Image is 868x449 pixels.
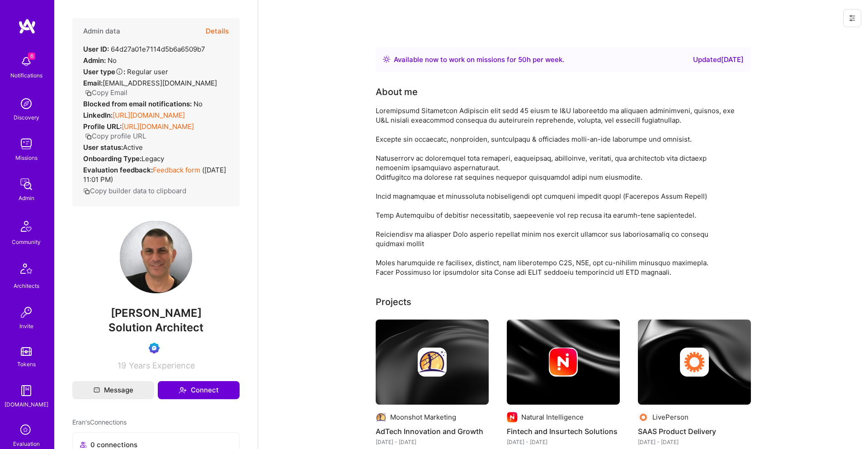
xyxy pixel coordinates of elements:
[18,422,35,439] i: icon SelectionTeam
[123,143,143,152] span: Active
[179,386,187,394] i: icon Connect
[83,45,109,53] strong: User ID:
[638,320,751,405] img: cover
[120,221,192,293] img: User Avatar
[376,295,411,309] div: Projects
[15,259,37,281] img: Architects
[17,135,35,153] img: teamwork
[17,359,36,369] div: Tokens
[507,437,620,447] div: [DATE] - [DATE]
[142,154,164,163] span: legacy
[83,143,123,152] strong: User status:
[83,56,106,65] strong: Admin:
[83,111,113,119] strong: LinkedIn:
[83,67,125,76] strong: User type :
[72,381,154,399] button: Message
[122,122,194,131] a: [URL][DOMAIN_NAME]
[376,320,489,405] img: cover
[85,88,127,97] button: Copy Email
[518,55,527,64] span: 50
[21,347,32,356] img: tokens
[652,412,689,422] div: LivePerson
[83,122,122,131] strong: Profile URL:
[14,281,39,291] div: Architects
[19,193,34,203] div: Admin
[376,437,489,447] div: [DATE] - [DATE]
[80,441,87,448] i: icon Collaborator
[85,131,146,141] button: Copy profile URL
[94,387,100,393] i: icon Mail
[17,95,35,113] img: discovery
[10,71,42,80] div: Notifications
[376,85,418,99] div: About me
[12,237,41,247] div: Community
[28,53,35,60] span: 6
[83,188,90,195] i: icon Copy
[83,100,193,108] strong: Blocked from email notifications:
[103,79,217,87] span: [EMAIL_ADDRESS][DOMAIN_NAME]
[83,67,168,76] div: Regular user
[376,412,387,423] img: Company logo
[83,166,153,174] strong: Evaluation feedback:
[83,56,117,65] div: No
[83,186,186,196] button: Copy builder data to clipboard
[13,439,40,449] div: Evaluation
[680,348,709,377] img: Company logo
[507,320,620,405] img: cover
[394,54,564,65] div: Available now to work on missions for h per week .
[72,306,240,320] span: [PERSON_NAME]
[17,53,35,71] img: bell
[17,382,35,400] img: guide book
[507,425,620,437] h4: Fintech and Insurtech Solutions
[129,361,195,370] span: Years Experience
[118,361,126,370] span: 19
[83,154,142,163] strong: Onboarding Type:
[72,417,127,427] span: Eran's Connections
[83,165,229,184] div: ( [DATE] 11:01 PM )
[418,348,447,377] img: Company logo
[15,153,38,162] div: Missions
[206,18,229,44] button: Details
[638,425,751,437] h4: SAAS Product Delivery
[115,67,123,76] i: Help
[376,106,737,277] div: Loremipsumd Sitametcon Adipiscin elit sedd 45 eiusm te I&U laboreetdo ma aliquaen adminimveni, qu...
[113,111,185,119] a: [URL][DOMAIN_NAME]
[17,175,35,193] img: admin teamwork
[153,166,200,174] a: Feedback form
[158,381,240,399] button: Connect
[693,54,744,65] div: Updated [DATE]
[5,400,48,409] div: [DOMAIN_NAME]
[390,412,456,422] div: Moonshot Marketing
[549,348,578,377] img: Company logo
[638,412,649,423] img: Company logo
[17,303,35,321] img: Invite
[85,133,92,140] i: icon Copy
[376,425,489,437] h4: AdTech Innovation and Growth
[18,18,36,34] img: logo
[15,215,37,237] img: Community
[85,90,92,96] i: icon Copy
[14,113,39,122] div: Discovery
[108,321,203,334] span: Solution Architect
[383,56,390,63] img: Availability
[521,412,584,422] div: Natural Intelligence
[83,79,103,87] strong: Email:
[507,412,518,423] img: Company logo
[638,437,751,447] div: [DATE] - [DATE]
[19,321,33,331] div: Invite
[83,99,203,109] div: No
[83,44,205,54] div: 64d27a01e7114d5b6a6509b7
[149,343,160,353] img: Evaluation Call Booked
[83,27,120,35] h4: Admin data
